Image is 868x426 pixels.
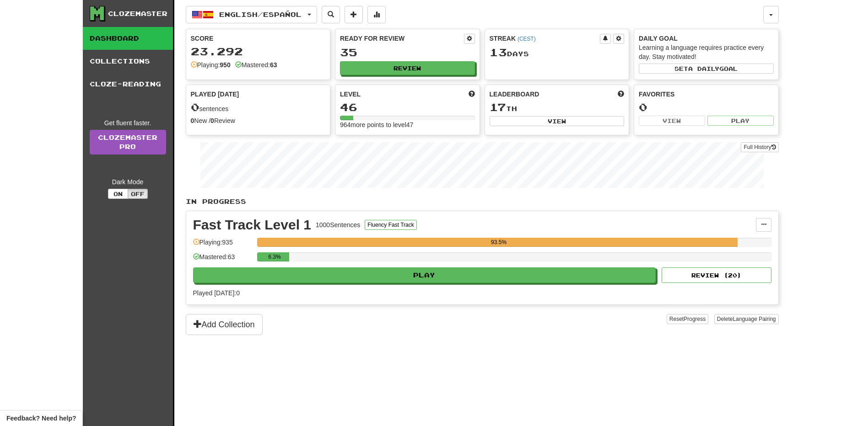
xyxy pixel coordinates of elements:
button: Add Collection [186,314,263,335]
button: Play [707,116,774,126]
button: View [490,116,625,126]
button: Fluency Fast Track [365,220,416,230]
button: Play [193,267,656,283]
div: Clozemaster [108,9,167,18]
button: Seta dailygoal [639,64,774,74]
div: 23.292 [191,46,326,57]
div: New / Review [191,116,326,125]
a: ClozemasterPro [90,130,166,154]
span: Leaderboard [490,90,539,99]
div: Mastered: 63 [193,252,253,267]
button: Full History [741,142,778,152]
p: In Progress [186,197,779,206]
strong: 0 [210,117,214,124]
span: Played [DATE] [191,90,239,99]
strong: 950 [220,61,230,69]
div: Playing: [191,60,231,69]
button: Search sentences [322,6,340,23]
button: DeleteLanguage Pairing [714,314,779,324]
a: (CEST) [518,36,536,42]
span: Level [340,90,361,99]
div: Streak [490,34,600,43]
button: More stats [367,6,386,23]
div: Get fluent faster. [90,118,166,128]
button: Review (20) [662,267,771,283]
button: On [108,189,128,199]
div: 964 more points to level 47 [340,120,475,129]
button: View [639,116,705,126]
strong: 0 [191,117,194,124]
div: Favorites [639,90,774,99]
button: Off [128,189,148,199]
div: Playing: 935 [193,238,253,253]
div: Ready for Review [340,34,464,43]
span: 17 [490,101,506,113]
span: Open feedback widget [6,414,76,423]
button: Review [340,61,475,75]
button: English/Español [186,6,317,23]
span: 0 [191,101,199,113]
div: Fast Track Level 1 [193,218,312,232]
div: Day s [490,47,625,59]
div: 6.3% [260,252,290,261]
span: 13 [490,46,507,59]
div: Dark Mode [90,177,166,186]
button: Add sentence to collection [345,6,363,23]
a: Collections [83,50,173,73]
span: a daily [688,65,719,72]
div: 93.5% [260,238,738,247]
div: 35 [340,47,475,58]
div: Score [191,34,326,43]
div: 46 [340,101,475,113]
span: Played [DATE]: 0 [193,289,240,297]
div: Learning a language requires practice every day. Stay motivated! [639,43,774,61]
div: Mastered: [235,60,277,69]
span: Progress [684,316,706,322]
strong: 63 [270,61,277,69]
div: Daily Goal [639,34,774,43]
div: sentences [191,101,326,113]
a: Cloze-Reading [83,73,173,96]
div: th [490,101,625,113]
span: English / Español [219,11,302,18]
div: 0 [639,101,774,113]
button: ResetProgress [667,314,708,324]
span: Language Pairing [733,316,776,322]
span: This week in points, UTC [618,90,624,99]
a: Dashboard [83,27,173,50]
div: 1000 Sentences [316,220,360,229]
span: Score more points to level up [469,90,475,99]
